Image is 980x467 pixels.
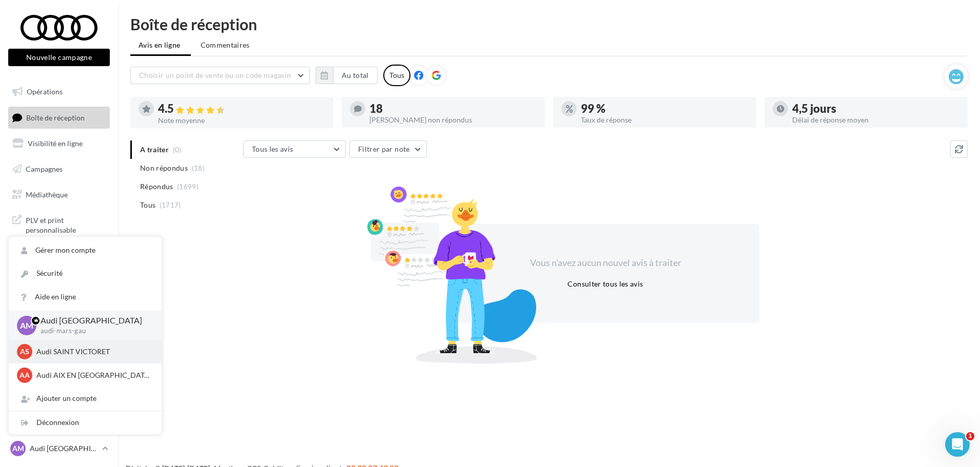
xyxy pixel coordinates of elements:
[563,278,647,290] button: Consulter tous les avis
[792,103,959,114] div: 4,5 jours
[36,347,149,357] p: Audi SAINT VICTORET
[8,49,110,66] button: Nouvelle campagne
[26,213,106,235] span: PLV et print personnalisable
[6,184,112,206] a: Médiathèque
[30,443,98,454] p: Audi [GEOGRAPHIC_DATA]
[26,113,85,121] span: Boîte de réception
[26,165,63,173] span: Campagnes
[252,145,293,153] span: Tous les avis
[316,67,378,84] button: Au total
[333,67,378,84] button: Au total
[158,117,325,124] div: Note moyenne
[140,181,173,192] span: Répondus
[243,140,346,158] button: Tous les avis
[41,315,145,327] p: Audi [GEOGRAPHIC_DATA]
[581,116,748,124] div: Taux de réponse
[945,432,970,457] iframe: Intercom live chat
[177,182,199,191] span: (1699)
[41,327,145,336] p: audi-mars-gau
[9,239,162,262] a: Gérer mon compte
[27,87,63,96] span: Opérations
[160,201,181,209] span: (1717)
[20,319,33,331] span: AM
[130,16,968,32] div: Boîte de réception
[9,286,162,309] a: Aide en ligne
[192,164,205,172] span: (18)
[201,40,250,50] span: Commentaires
[581,103,748,114] div: 99 %
[158,103,325,115] div: 4.5
[130,67,310,84] button: Choisir un point de vente ou un code magasin
[6,209,112,239] a: PLV et print personnalisable
[792,116,959,124] div: Délai de réponse moyen
[140,163,188,173] span: Non répondus
[6,158,112,180] a: Campagnes
[9,262,162,285] a: Sécurité
[36,370,149,380] p: Audi AIX EN [GEOGRAPHIC_DATA]
[20,347,29,357] span: AS
[383,65,410,86] div: Tous
[19,370,30,380] span: AA
[349,140,427,158] button: Filtrer par note
[369,116,537,124] div: [PERSON_NAME] non répondus
[26,190,68,198] span: Médiathèque
[6,107,112,129] a: Boîte de réception
[9,411,162,434] div: Déconnexion
[966,432,974,440] span: 1
[12,443,24,454] span: AM
[517,256,694,270] div: Vous n'avez aucun nouvel avis à traiter
[9,387,162,410] div: Ajouter un compte
[6,81,112,103] a: Opérations
[6,133,112,154] a: Visibilité en ligne
[369,103,537,114] div: 18
[28,139,83,148] span: Visibilité en ligne
[139,71,291,79] span: Choisir un point de vente ou un code magasin
[8,439,110,458] a: AM Audi [GEOGRAPHIC_DATA]
[140,200,155,210] span: Tous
